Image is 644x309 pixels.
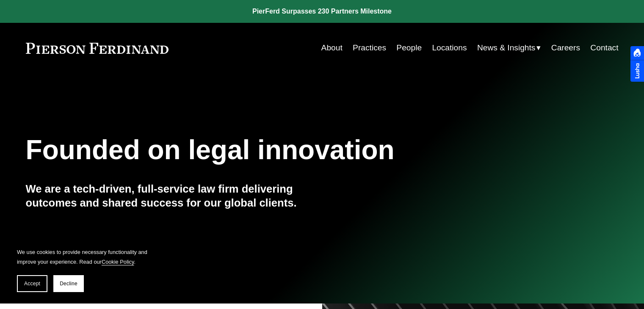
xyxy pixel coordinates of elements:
[26,182,322,210] h4: We are a tech-driven, full-service law firm delivering outcomes and shared success for our global...
[60,281,77,287] span: Decline
[432,40,467,56] a: Locations
[17,275,47,292] button: Accept
[17,247,152,267] p: We use cookies to provide necessary functionality and improve your experience. Read our .
[551,40,580,56] a: Careers
[26,135,520,166] h1: Founded on legal innovation
[590,40,618,56] a: Contact
[353,40,386,56] a: Practices
[102,259,134,265] a: Cookie Policy
[321,40,343,56] a: About
[477,41,536,55] span: News & Insights
[8,239,161,301] section: Cookie banner
[396,40,422,56] a: People
[477,40,541,56] a: folder dropdown
[53,275,84,292] button: Decline
[24,281,40,287] span: Accept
